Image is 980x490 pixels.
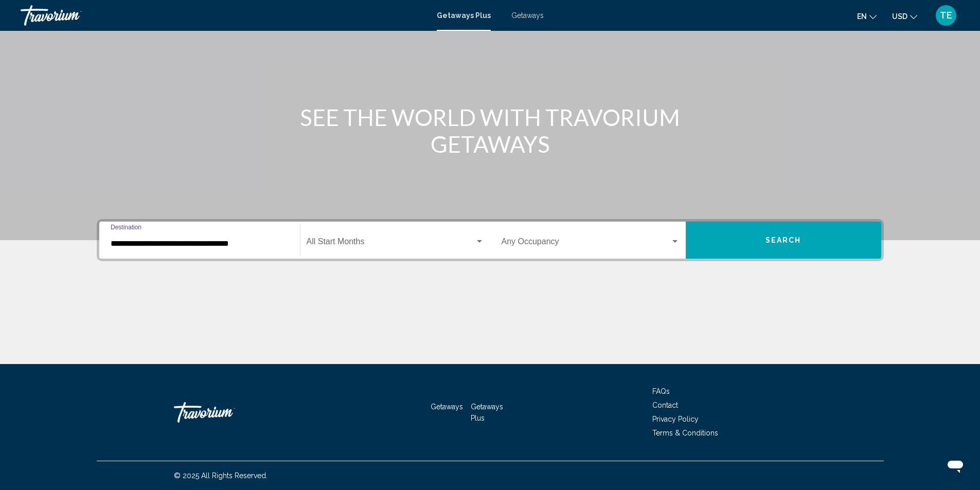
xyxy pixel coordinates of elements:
a: Travorium [174,397,277,428]
a: Getaways [431,403,463,411]
a: Getaways Plus [471,403,503,422]
span: en [857,12,867,21]
button: Change currency [892,9,917,24]
span: USD [892,12,907,21]
a: Travorium [21,5,426,26]
a: Terms & Conditions [652,429,718,437]
button: User Menu [933,5,959,26]
h1: SEE THE WORLD WITH TRAVORIUM GETAWAYS [297,104,683,157]
a: Privacy Policy [652,415,699,423]
span: © 2025 All Rights Reserved. [174,471,268,480]
a: Getaways Plus [437,11,491,20]
button: Search [686,222,881,259]
div: Search widget [99,222,881,259]
span: Search [765,237,801,245]
iframe: Button to launch messaging window [939,449,972,482]
button: Change language [857,9,877,24]
a: Contact [652,401,678,409]
a: FAQs [652,387,670,395]
a: Getaways [511,11,544,20]
span: TE [940,10,952,21]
